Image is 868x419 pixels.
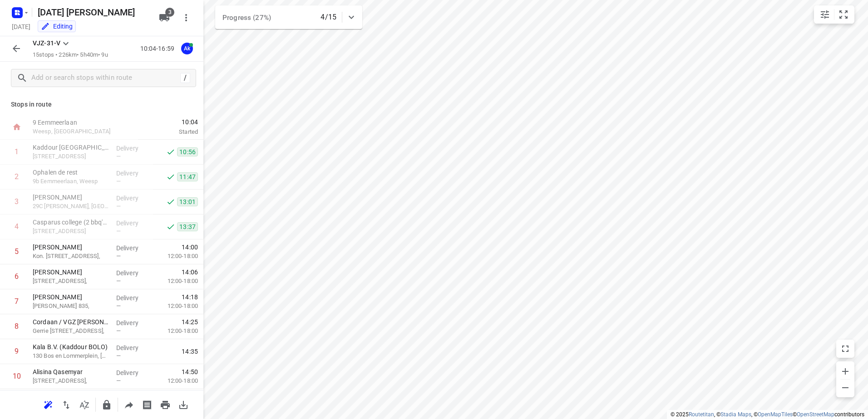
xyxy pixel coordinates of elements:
[166,197,175,206] svg: Done
[15,222,19,231] div: 4
[33,193,109,202] p: [PERSON_NAME]
[814,5,854,24] div: small contained button group
[178,39,196,58] button: Ak
[138,117,198,127] span: 10:04
[758,411,793,418] a: OpenMapTiles
[166,147,175,156] svg: Done
[33,302,109,311] p: [PERSON_NAME] 835,
[138,400,156,409] span: Print shipping labels
[116,343,150,352] p: Delivery
[33,39,60,48] p: VJZ-31-V
[116,327,121,334] span: —
[33,252,109,261] p: Kon. [STREET_ADDRESS],
[13,372,21,380] div: 10
[33,152,109,161] p: 111 Haroekoeplein, Utrecht
[321,12,336,23] p: 4/15
[116,228,121,234] span: —
[671,411,864,418] li: © 2025 , © , © © contributors
[153,326,198,336] p: 12:00-18:00
[15,272,19,281] div: 6
[116,244,150,253] p: Delivery
[116,219,150,228] p: Delivery
[15,297,19,306] div: 7
[177,197,198,206] span: 13:01
[166,172,175,181] svg: Done
[15,197,19,206] div: 3
[181,43,193,54] div: Ak
[33,351,109,361] p: 130 Bos en Lommerplein, [GEOGRAPHIC_DATA]
[177,222,198,231] span: 13:37
[166,222,175,231] svg: Done
[33,268,109,277] p: [PERSON_NAME]
[15,247,19,256] div: 5
[33,202,109,211] p: 29C Martini van Geffenstraat, Amsterdam
[816,5,834,24] button: Map settings
[33,177,109,186] p: 9b Eemmeerlaan, Weesp
[177,172,198,181] span: 11:47
[33,227,109,236] p: [STREET_ADDRESS]
[41,22,73,31] div: You are currently in edit mode.
[33,342,109,351] p: Kala B.V. (Kaddour BOLO)
[116,169,150,178] p: Delivery
[182,367,198,376] span: 14:50
[11,100,192,109] p: Stops in route
[182,268,198,277] span: 14:06
[140,44,178,54] p: 10:04-16:59
[116,144,150,153] p: Delivery
[116,293,150,302] p: Delivery
[34,5,152,19] h5: [DATE] [PERSON_NAME]
[165,8,174,17] span: 3
[153,376,198,385] p: 12:00-18:00
[116,352,121,359] span: —
[33,367,109,376] p: Alisina Qasemyar
[33,168,109,177] p: Ophalen de rest
[33,218,109,227] p: Casparus college (2 bbq's afgeven)
[156,400,174,409] span: Print route
[33,243,109,252] p: [PERSON_NAME]
[797,411,834,418] a: OpenStreetMap
[33,376,109,385] p: [STREET_ADDRESS],
[116,368,150,377] p: Delivery
[31,71,180,85] input: Add or search stops within route
[116,302,121,309] span: —
[116,278,121,284] span: —
[57,400,75,409] span: Reverse route
[182,347,198,356] span: 14:35
[116,253,121,259] span: —
[222,14,271,22] span: Progress (27%)
[177,147,198,156] span: 10:56
[174,400,192,409] span: Download route
[33,118,127,127] p: 9 Eemmeerlaan
[33,317,109,326] p: Cordaan / VGZ [PERSON_NAME]
[15,172,19,181] div: 2
[720,411,751,418] a: Stadia Maps
[120,400,138,409] span: Share route
[153,302,198,311] p: 12:00-18:00
[33,326,109,336] p: Gerrie Knetemannlaan 272,
[116,178,121,185] span: —
[116,268,150,278] p: Delivery
[39,400,57,409] span: Reoptimize route
[75,400,94,409] span: Sort by time window
[15,347,19,356] div: 9
[215,5,362,29] div: Progress (27%)4/15
[182,292,198,302] span: 14:18
[33,143,109,152] p: Kaddour [GEOGRAPHIC_DATA]
[153,252,198,261] p: 12:00-18:00
[138,127,198,136] p: Started
[116,194,150,203] p: Delivery
[15,147,19,156] div: 1
[15,322,19,331] div: 8
[116,153,121,160] span: —
[33,277,109,286] p: [STREET_ADDRESS],
[98,396,116,414] button: Lock route
[182,317,198,326] span: 14:25
[689,411,714,418] a: Routetitan
[116,203,121,209] span: —
[33,292,109,302] p: [PERSON_NAME]
[180,73,190,83] div: /
[33,51,108,59] p: 15 stops • 226km • 5h40m • 9u
[33,127,127,136] p: Weesp, [GEOGRAPHIC_DATA]
[116,318,150,327] p: Delivery
[116,377,121,384] span: —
